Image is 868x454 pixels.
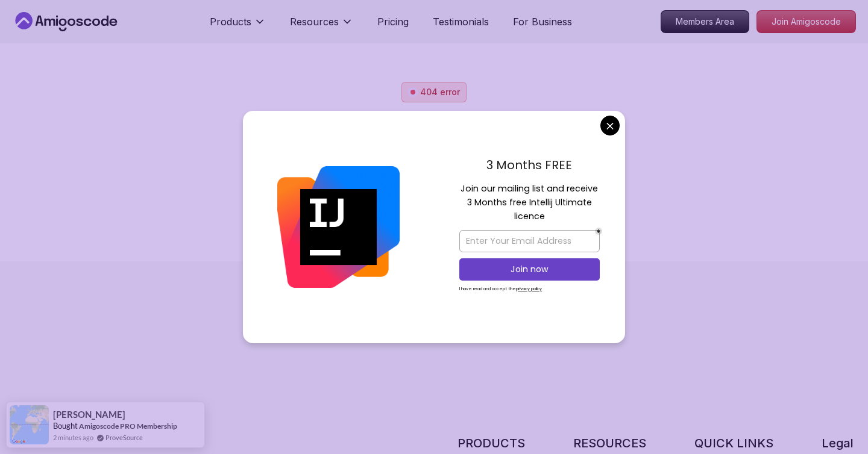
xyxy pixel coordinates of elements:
[661,11,749,33] p: Members Area
[290,14,339,29] p: Resources
[53,421,78,431] span: Bought
[105,432,143,443] a: ProveSource
[10,405,49,444] img: provesource social proof notification image
[79,421,177,431] a: Amigoscode PRO Membership
[433,14,489,29] a: Testimonials
[53,409,125,420] span: [PERSON_NAME]
[210,14,266,39] button: Products
[290,14,353,39] button: Resources
[513,14,572,29] a: For Business
[573,435,646,452] h3: RESOURCES
[210,14,251,29] p: Products
[377,14,409,29] a: Pricing
[53,432,93,443] span: 2 minutes ago
[822,435,856,452] h3: Legal
[458,435,525,452] h3: PRODUCTS
[757,11,855,33] p: Join Amigoscode
[420,86,460,98] p: 404 error
[661,10,749,33] a: Members Area
[756,10,856,33] a: Join Amigoscode
[694,435,773,452] h3: QUICK LINKS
